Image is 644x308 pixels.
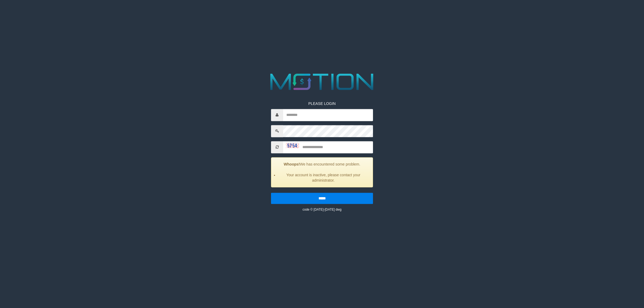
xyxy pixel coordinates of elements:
small: code © [DATE]-[DATE] dwg [302,208,341,211]
li: Your account is inactive, please contact your administrator. [278,172,369,183]
p: PLEASE LOGIN [271,101,373,106]
strong: Whoops! [284,162,300,166]
div: We has encountered some problem. [271,157,373,187]
img: captcha [286,143,299,148]
img: MOTION_logo.png [266,71,378,93]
